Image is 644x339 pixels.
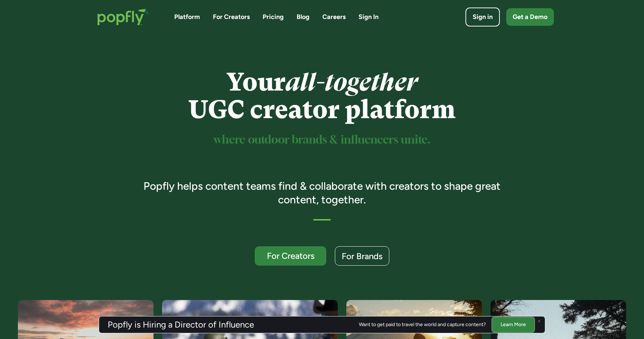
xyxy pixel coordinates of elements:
[286,68,418,97] em: all-together
[297,13,309,21] a: Blog
[322,13,346,21] a: Careers
[90,1,157,33] a: home
[358,13,379,21] a: Sign In
[506,8,554,26] a: Get a Demo
[133,179,511,206] h3: Popfly helps content teams find & collaborate with creators to shape great content, together.
[174,13,200,21] a: Platform
[359,322,486,328] div: Want to get paid to travel the world and capture content?
[342,252,382,261] div: For Brands
[513,13,547,21] div: Get a Demo
[255,246,326,266] a: For Creators
[335,246,389,266] a: For Brands
[465,8,500,26] a: Sign in
[213,13,250,21] a: For Creators
[261,251,320,260] div: For Creators
[263,13,284,21] a: Pricing
[133,68,511,124] h1: Your UGC creator platform
[214,135,430,146] sup: where outdoor brands & influencers unite.
[473,13,493,21] div: Sign in
[492,317,535,332] a: Learn More
[108,320,254,329] h3: Popfly is Hiring a Director of Influence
